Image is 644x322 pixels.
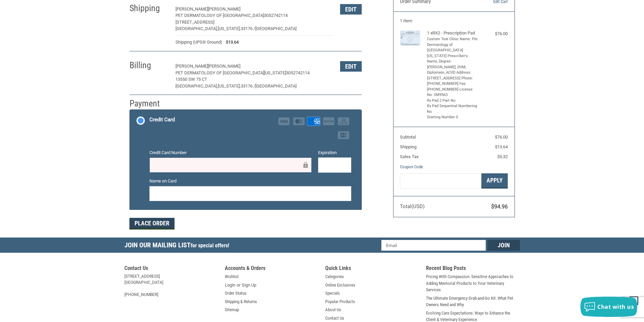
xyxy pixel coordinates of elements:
a: Order Status [225,290,246,297]
h5: Recent Blog Posts [426,265,520,273]
address: [STREET_ADDRESS] [GEOGRAPHIC_DATA] [PHONE_NUMBER] [124,273,218,298]
h5: Quick Links [325,265,419,273]
input: Join [487,240,520,251]
a: Sitemap [225,306,239,313]
button: Edit [340,4,362,15]
li: Rx Pad Sequential Numbering No [427,103,479,115]
span: Chat with us [597,303,634,311]
input: Gift Certificate or Coupon Code [400,173,481,189]
a: The Ultimate Emergency Grab-and-Go Kit: What Pet Owners Need and Why [426,295,520,308]
label: Name on Card [149,178,351,184]
h5: Join Our Mailing List [124,238,233,255]
span: $76.00 [495,134,508,140]
span: 3052742114 [286,70,310,75]
span: $94.96 [491,203,508,210]
span: Total (USD) [400,203,425,209]
span: [PERSON_NAME] [208,64,240,69]
h4: 1 x RX2 - Prescription Pad [427,30,479,36]
span: or [233,282,244,289]
button: Place Order [129,218,174,229]
h2: Billing [129,60,169,71]
span: 3052742114 [264,13,288,18]
span: for special offers! [191,242,229,249]
span: [STREET_ADDRESS] [175,20,214,25]
span: [GEOGRAPHIC_DATA], [175,83,218,89]
label: Credit Card Number [149,149,312,156]
span: 33176 / [241,26,255,31]
span: Shipping (UPS® Ground) [175,39,222,46]
a: Login [225,282,235,289]
span: PET DERMATOLOGY OF [GEOGRAPHIC_DATA][US_STATE] [175,70,286,75]
label: Expiration [318,149,351,156]
span: [PERSON_NAME] [175,6,208,11]
span: Shipping [400,144,416,149]
span: [GEOGRAPHIC_DATA] [255,83,296,89]
a: Specials [325,290,340,297]
span: $13.64 [495,144,508,149]
span: $13.64 [222,39,239,46]
a: About Us [325,306,341,313]
a: Contact Us [325,315,344,322]
button: Chat with us [580,297,637,317]
a: Categories [325,273,344,280]
div: Credit Card [149,114,175,125]
a: Online Exclusives [325,282,355,289]
h5: Accounts & Orders [225,265,319,273]
a: Shipping & Returns [225,298,257,305]
h5: Contact Us [124,265,218,273]
span: 33176 / [241,83,255,89]
a: Sign Up [242,282,256,289]
span: [PERSON_NAME] [208,6,240,11]
span: 13550 SW 75 CT [175,77,207,82]
span: [GEOGRAPHIC_DATA], [175,26,218,31]
button: Edit [340,61,362,72]
li: Rx Pad 2 Part No [427,98,479,104]
input: Email [381,240,486,251]
li: Custom Text Clinic Name: Pet Dermatology of [GEOGRAPHIC_DATA][US_STATE] Prescriber's Name, Degree... [427,36,479,98]
a: Popular Products [325,298,355,305]
a: Pricing With Compassion: Sensitive Approaches to Adding Memorial Products to Your Veterinary Serv... [426,273,520,293]
a: Wishlist [225,273,239,280]
button: Apply [481,173,508,189]
span: PET DERMATOLOGY OF [GEOGRAPHIC_DATA] [175,13,264,18]
span: [PERSON_NAME] [175,64,208,69]
span: Sales Tax [400,154,419,159]
a: Coupon Code [400,164,423,169]
h2: Shipping [129,3,169,14]
span: [US_STATE], [218,83,241,89]
h2: Payment [129,98,169,109]
span: Subtotal [400,134,416,140]
span: $5.32 [497,154,508,159]
span: [GEOGRAPHIC_DATA] [255,26,296,31]
li: Starting Number 0 [427,115,479,120]
span: [US_STATE], [218,26,241,31]
div: $76.00 [481,30,508,37]
h3: 1 Item [400,18,508,24]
